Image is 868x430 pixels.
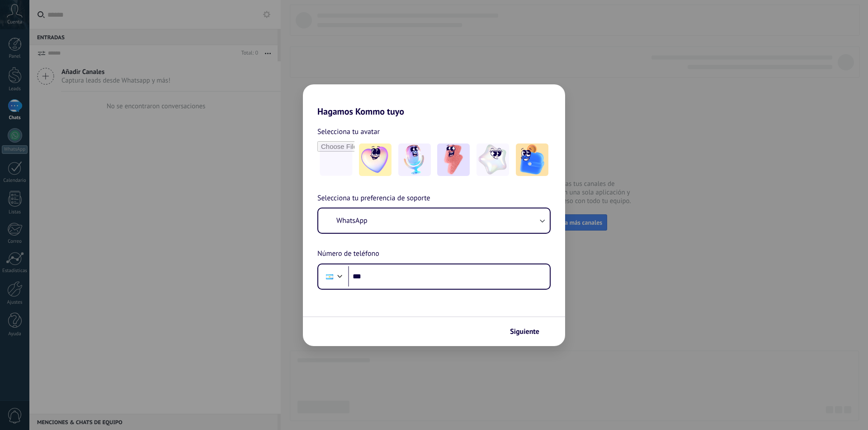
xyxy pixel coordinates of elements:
span: Siguiente [510,328,539,335]
span: Selecciona tu preferencia de soporte [317,193,430,204]
img: -1.jpeg [359,143,392,176]
div: Argentina: + 54 [321,267,338,286]
button: WhatsApp [318,208,550,233]
span: WhatsApp [336,216,368,225]
h2: Hagamos Kommo tuyo [303,84,565,117]
img: -3.jpeg [437,143,470,176]
button: Siguiente [506,324,552,339]
img: -2.jpeg [398,143,431,176]
img: -5.jpeg [516,143,548,176]
span: Número de teléfono [317,248,379,260]
img: -4.jpeg [476,143,509,176]
span: Selecciona tu avatar [317,126,380,138]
